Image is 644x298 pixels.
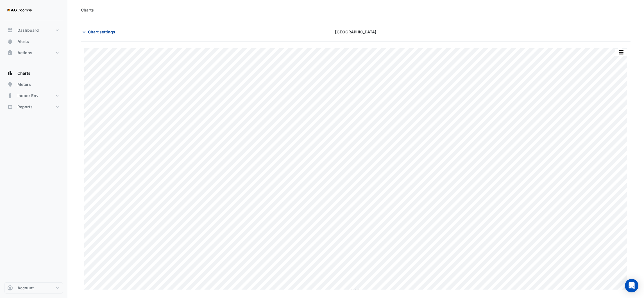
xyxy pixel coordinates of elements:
[17,27,39,33] span: Dashboard
[4,47,63,58] button: Actions
[17,50,32,56] span: Actions
[81,27,119,37] button: Chart settings
[4,36,63,47] button: Alerts
[4,90,63,101] button: Indoor Env
[88,29,115,35] span: Chart settings
[4,68,63,79] button: Charts
[7,50,13,56] app-icon: Actions
[4,25,63,36] button: Dashboard
[4,79,63,90] button: Meters
[7,82,13,87] app-icon: Meters
[17,70,30,76] span: Charts
[17,285,34,291] span: Account
[335,29,377,35] span: [GEOGRAPHIC_DATA]
[7,27,13,33] app-icon: Dashboard
[17,82,31,87] span: Meters
[7,93,13,98] app-icon: Indoor Env
[17,93,38,98] span: Indoor Env
[81,7,94,13] div: Charts
[7,4,32,16] img: Company Logo
[17,104,33,110] span: Reports
[17,39,29,44] span: Alerts
[4,282,63,294] button: Account
[625,279,638,292] div: Open Intercom Messenger
[4,101,63,113] button: Reports
[615,49,627,56] button: More Options
[7,104,13,110] app-icon: Reports
[7,70,13,76] app-icon: Charts
[7,39,13,44] app-icon: Alerts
